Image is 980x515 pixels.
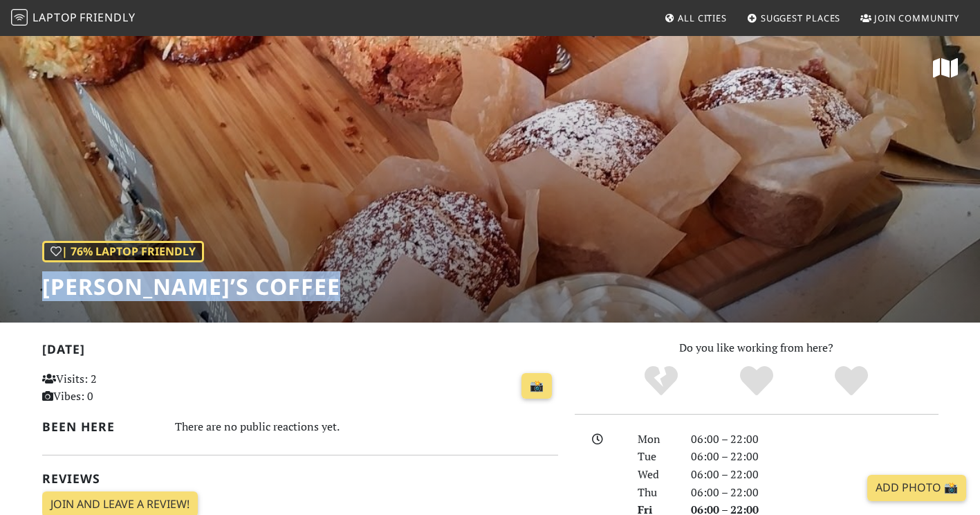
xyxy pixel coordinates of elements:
div: Wed [629,466,682,484]
div: Tue [629,448,682,466]
div: 06:00 – 22:00 [683,448,947,466]
p: Visits: 2 Vibes: 0 [42,370,203,406]
img: LaptopFriendly [11,9,28,26]
div: There are no public reactions yet. [175,417,558,437]
div: Yes [709,364,804,399]
p: Do you like working from here? [575,339,939,357]
div: 06:00 – 22:00 [683,484,947,502]
span: Friendly [80,10,135,25]
a: All Cities [658,6,732,30]
a: Join Community [855,6,965,30]
span: Laptop [33,10,77,25]
span: Join Community [874,12,959,24]
div: | 76% Laptop Friendly [42,241,204,263]
div: Thu [629,484,682,502]
a: Suggest Places [741,6,847,30]
div: No [613,364,709,399]
a: LaptopFriendly LaptopFriendly [11,6,136,30]
div: 06:00 – 22:00 [683,466,947,484]
a: 📸 [521,373,552,399]
div: Definitely! [804,364,899,399]
h2: Reviews [42,471,558,486]
div: Mon [629,431,682,449]
span: Suggest Places [761,12,841,24]
div: 06:00 – 22:00 [683,431,947,449]
h1: [PERSON_NAME]’s Coffee [42,273,340,300]
h2: Been here [42,419,159,434]
span: All Cities [678,12,727,24]
h2: [DATE] [42,342,558,362]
